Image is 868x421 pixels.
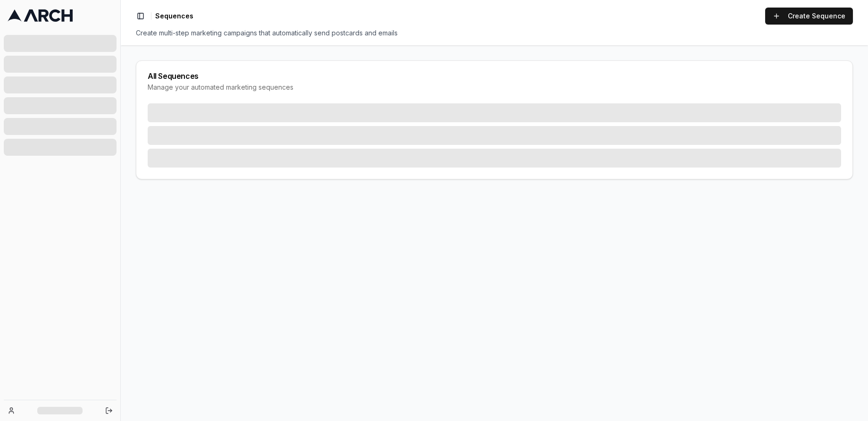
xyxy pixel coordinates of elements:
[102,404,116,417] button: Log out
[136,28,853,38] div: Create multi-step marketing campaigns that automatically send postcards and emails
[148,72,841,80] div: All Sequences
[765,8,853,25] a: Create Sequence
[155,11,193,21] span: Sequences
[148,83,841,92] div: Manage your automated marketing sequences
[155,11,193,21] nav: breadcrumb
